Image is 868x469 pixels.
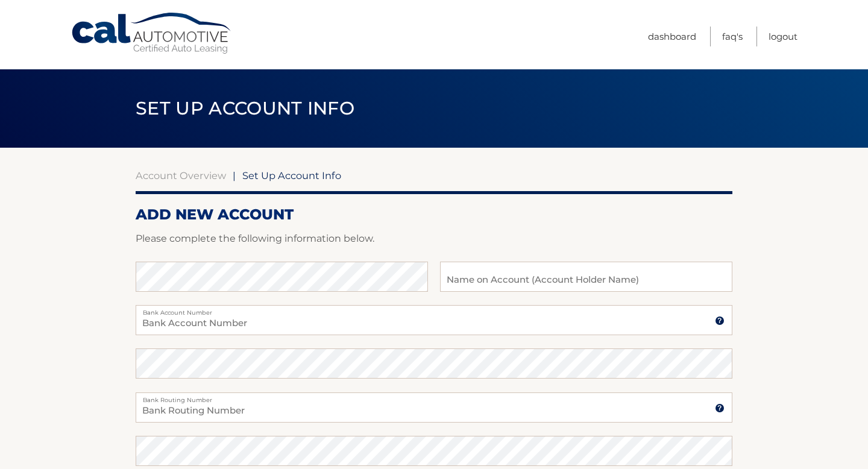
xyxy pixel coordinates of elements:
h2: ADD NEW ACCOUNT [136,206,732,224]
a: Dashboard [648,27,696,46]
p: Please complete the following information below. [136,230,732,247]
input: Name on Account (Account Holder Name) [440,262,732,292]
label: Bank Account Number [136,305,732,315]
img: tooltip.svg [715,316,725,326]
a: Account Overview [136,169,226,181]
a: Logout [769,27,797,46]
span: | [233,169,236,181]
span: Set Up Account Info [136,97,354,119]
img: tooltip.svg [715,403,725,413]
input: Bank Account Number [136,305,732,335]
a: FAQ's [722,27,743,46]
label: Bank Routing Number [136,392,732,402]
span: Set Up Account Info [242,169,341,181]
input: Bank Routing Number [136,392,732,423]
a: Cal Automotive [71,12,233,55]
